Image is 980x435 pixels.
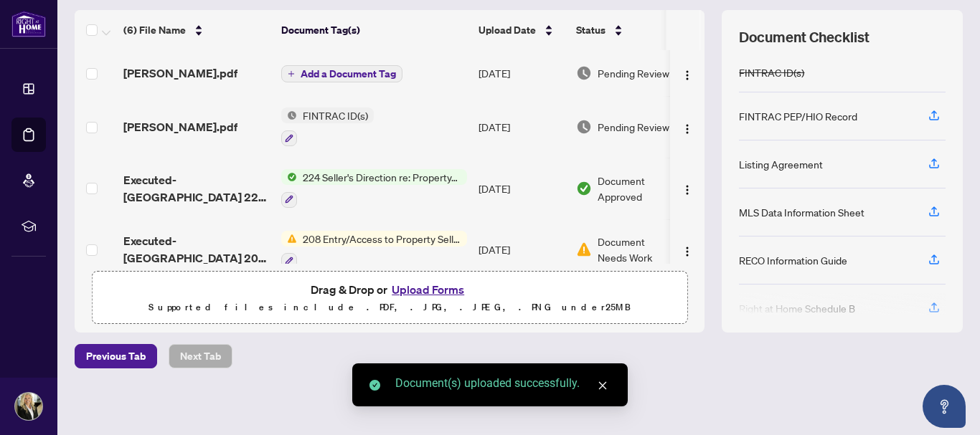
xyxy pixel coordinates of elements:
div: FINTRAC ID(s) [739,64,804,80]
button: Add a Document Tag [281,64,402,83]
span: close [598,381,608,391]
button: Upload Forms [387,280,468,299]
span: Pending Review [598,65,669,81]
button: Previous Tab [75,344,157,368]
span: [PERSON_NAME].pdf [123,64,237,82]
div: MLS Data Information Sheet [739,204,864,220]
span: [PERSON_NAME].pdf [123,118,237,135]
span: plus [288,70,295,77]
span: Drag & Drop orUpload FormsSupported files include .PDF, .JPG, .JPEG, .PNG under25MB [93,272,687,325]
button: Status IconFINTRAC ID(s) [281,107,374,146]
span: Previous Tab [86,345,146,368]
button: Logo [676,238,699,261]
span: Document Checklist [739,27,870,47]
span: Drag & Drop or [311,280,468,299]
td: [DATE] [473,50,570,96]
img: Document Status [576,65,592,81]
span: Executed-[GEOGRAPHIC_DATA] 224 - Sellers Direction re_ Property_Offers - Important Information fo... [123,171,270,206]
img: Status Icon [281,107,297,123]
button: Status Icon224 Seller's Direction re: Property/Offers - Important Information for Seller Acknowle... [281,169,467,208]
span: FINTRAC ID(s) [297,107,374,123]
img: Logo [682,70,693,81]
span: 224 Seller's Direction re: Property/Offers - Important Information for Seller Acknowledgement [297,169,467,185]
img: Document Status [576,119,592,135]
img: Document Status [576,242,592,257]
div: Listing Agreement [739,156,823,172]
button: Open asap [923,385,966,428]
p: Supported files include .PDF, .JPG, .JPEG, .PNG under 25 MB [101,299,678,316]
button: Add a Document Tag [281,65,402,82]
img: Logo [682,184,693,196]
img: Logo [682,246,693,257]
span: Executed-[GEOGRAPHIC_DATA] 208 - Entry_Access to Property Seller Acknowledgement 1.pdf [123,232,270,267]
button: Next Tab [169,344,232,368]
button: Logo [676,62,699,85]
th: (6) File Name [118,10,275,50]
span: Pending Review [598,119,669,135]
span: Document Approved [598,173,687,204]
td: [DATE] [473,158,570,219]
span: 208 Entry/Access to Property Seller Acknowledgement [297,231,467,247]
img: Logo [682,123,693,135]
img: logo [11,11,46,37]
td: [DATE] [473,96,570,158]
span: Add a Document Tag [301,69,396,79]
span: Upload Date [479,22,536,38]
div: Document(s) uploaded successfully. [395,375,611,392]
img: Status Icon [281,231,297,247]
img: Document Status [576,181,592,196]
div: RECO Information Guide [739,252,847,268]
td: [DATE] [473,219,570,281]
a: Close [595,378,611,393]
span: Status [576,22,606,38]
div: FINTRAC PEP/HIO Record [739,108,857,124]
button: Logo [676,177,699,200]
span: Document Needs Work [598,234,672,265]
button: Status Icon208 Entry/Access to Property Seller Acknowledgement [281,231,467,269]
img: Profile Icon [15,393,42,420]
th: Upload Date [473,10,570,50]
span: (6) File Name [123,22,186,38]
img: Status Icon [281,169,297,185]
th: Document Tag(s) [275,10,473,50]
th: Status [570,10,692,50]
span: check-circle [369,380,380,391]
button: Logo [676,115,699,138]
